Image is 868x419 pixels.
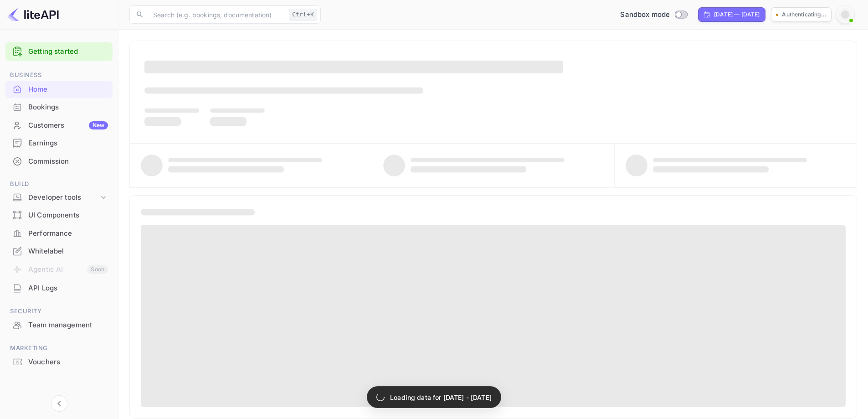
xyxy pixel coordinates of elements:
[28,120,108,131] div: Customers
[5,134,113,152] div: Earnings
[28,192,99,203] div: Developer tools
[28,102,108,113] div: Bookings
[5,153,113,170] a: Commission
[5,243,113,259] a: Whitelabel
[5,225,113,243] div: Performance
[28,84,108,95] div: Home
[28,156,108,167] div: Commission
[5,353,113,370] a: Vouchers
[5,207,113,223] a: UI Components
[620,10,670,20] span: Sandbox mode
[289,9,317,21] div: Ctrl+K
[5,316,113,334] div: Team management
[5,70,113,80] span: Business
[28,47,108,57] a: Getting started
[5,343,113,353] span: Marketing
[51,395,67,412] button: Collapse navigation
[5,42,113,61] div: Getting started
[89,121,108,129] div: New
[616,10,691,20] div: Switch to Production mode
[28,357,108,367] div: Vouchers
[7,7,59,22] img: LiteAPI logo
[782,10,827,19] p: Authenticating...
[28,320,108,331] div: Team management
[28,210,108,221] div: UI Components
[5,98,113,115] a: Bookings
[5,279,113,297] div: API Logs
[5,117,113,134] a: CustomersNew
[28,246,108,257] div: Whitelabel
[5,243,113,260] div: Whitelabel
[5,207,113,224] div: UI Components
[5,153,113,171] div: Commission
[714,10,760,19] div: [DATE] — [DATE]
[148,5,285,24] input: Search (e.g. bookings, documentation)
[5,316,113,333] a: Team management
[5,279,113,296] a: API Logs
[28,138,108,149] div: Earnings
[5,81,113,98] a: Home
[5,117,113,134] div: CustomersNew
[28,228,108,239] div: Performance
[5,134,113,151] a: Earnings
[698,7,765,22] div: Click to change the date range period
[5,98,113,116] div: Bookings
[5,179,113,189] span: Build
[5,306,113,316] span: Security
[390,393,492,402] p: Loading data for [DATE] - [DATE]
[5,190,113,206] div: Developer tools
[28,283,108,294] div: API Logs
[5,225,113,242] a: Performance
